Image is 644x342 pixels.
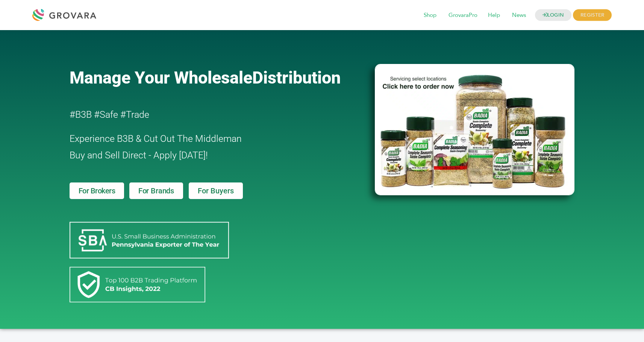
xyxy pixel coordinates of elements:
[70,68,363,88] a: Manage Your WholesaleDistribution
[507,11,531,20] a: News
[138,187,174,195] span: For Brands
[418,11,442,20] a: Shop
[483,8,505,23] span: Help
[70,150,208,161] span: Buy and Sell Direct - Apply [DATE]!
[443,11,483,20] a: GrovaraPro
[507,8,531,23] span: News
[198,187,234,195] span: For Buyers
[189,182,243,199] a: For Buyers
[418,8,442,23] span: Shop
[252,68,341,88] span: Distribution
[573,9,612,21] span: REGISTER
[70,182,124,199] a: For Brokers
[535,9,572,21] a: LOGIN
[443,8,483,23] span: GrovaraPro
[79,187,115,195] span: For Brokers
[129,182,183,199] a: For Brands
[70,106,332,123] h2: #B3B #Safe #Trade
[70,133,242,144] span: Experience B3B & Cut Out The Middleman
[483,11,505,20] a: Help
[70,68,252,88] span: Manage Your Wholesale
